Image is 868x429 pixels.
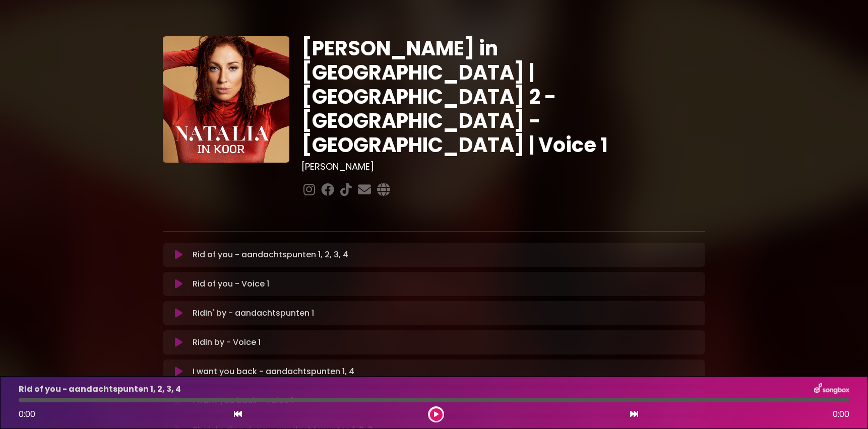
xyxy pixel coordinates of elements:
p: Rid of you - aandachtspunten 1, 2, 3, 4 [19,383,181,395]
h3: [PERSON_NAME] [301,161,705,172]
img: YTVS25JmS9CLUqXqkEhs [163,36,289,163]
p: Ridin by - Voice 1 [193,336,261,348]
p: Ridin' by - aandachtspunten 1 [193,307,314,319]
img: songbox-logo-white.png [814,383,849,396]
span: 0:00 [833,408,849,420]
span: 0:00 [19,408,35,420]
h1: [PERSON_NAME] in [GEOGRAPHIC_DATA] | [GEOGRAPHIC_DATA] 2 - [GEOGRAPHIC_DATA] - [GEOGRAPHIC_DATA] ... [301,36,705,157]
p: I want you back - aandachtspunten 1, 4 [193,366,354,378]
p: Rid of you - aandachtspunten 1, 2, 3, 4 [193,249,348,261]
p: Rid of you - Voice 1 [193,278,269,290]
